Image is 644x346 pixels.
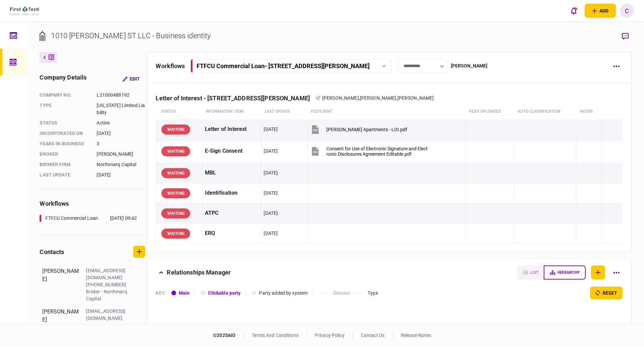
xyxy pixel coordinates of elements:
[205,165,259,181] div: MBL
[310,122,407,137] button: Bronson Apartments - LOI.pdf
[197,62,370,69] div: FTFCU Commercial Loan - [STREET_ADDRESS][PERSON_NAME]
[401,333,431,338] a: release notes
[252,333,299,338] a: terms and conditions
[86,267,129,281] div: [EMAIL_ADDRESS][DOMAIN_NAME]
[110,215,137,222] div: [DATE] 09:42
[517,265,544,280] button: list
[396,95,397,101] span: ,
[156,95,315,102] div: Letter of Interest - [STREET_ADDRESS][PERSON_NAME]
[167,265,231,280] div: Relationships Manager
[40,215,137,222] a: FTFCU Commercial Loan[DATE] 09:42
[466,104,514,119] th: Files uploaded
[213,332,244,339] div: © 2025 AIO
[97,171,145,179] div: [DATE]
[97,130,145,137] div: [DATE]
[397,95,434,101] span: [PERSON_NAME]
[590,287,623,299] button: reset
[451,62,488,69] div: [PERSON_NAME]
[97,161,145,168] div: Northmarq Capital
[40,151,90,158] div: Broker
[208,290,240,297] div: Clickable party
[585,4,616,18] button: open adding identity options
[360,95,396,101] span: [PERSON_NAME]
[161,188,190,198] div: WAITING
[326,127,407,132] div: Bronson Apartments - LOI.pdf
[315,333,344,338] a: privacy policy
[86,322,129,329] div: [PHONE_NUMBER]
[259,290,308,297] div: Party added by system
[530,270,538,275] span: list
[40,140,90,147] div: years in business
[45,215,98,222] div: FTFCU Commercial Loan
[361,333,384,338] a: contact us
[322,95,359,101] span: [PERSON_NAME]
[97,119,145,127] div: Active
[97,102,145,116] div: [US_STATE] Limited Liability
[40,161,90,168] div: broker firm
[264,230,278,237] div: [DATE]
[161,146,190,156] div: WAITING
[40,92,90,99] div: company no.
[97,92,145,99] div: L21000488192
[264,148,278,154] div: [DATE]
[40,171,90,179] div: last update
[86,288,129,302] div: Broker - Northmarq Capital
[567,4,581,18] button: open notifications list
[557,270,580,275] span: hierarchy
[51,30,211,41] div: 1010 [PERSON_NAME] ST LLC - Business identity
[86,281,129,288] div: [PHONE_NUMBER]
[86,308,129,322] div: [EMAIL_ADDRESS][DOMAIN_NAME]
[161,208,190,218] div: WAITING
[179,290,190,297] div: Main
[40,102,90,116] div: Type
[310,144,428,159] button: Consent for Use of Electronic Signature and Electronic Disclosures Agreement Editable.pdf
[514,104,576,119] th: auto classification
[205,144,259,159] div: E-Sign Consent
[205,122,259,137] div: Letter of Interest
[40,73,87,85] div: company details
[544,265,586,280] button: hierarchy
[161,229,190,239] div: WAITING
[10,6,40,15] img: client company logo
[161,168,190,178] div: WAITING
[156,290,166,297] div: KEY :
[97,140,145,147] div: 3
[40,119,90,127] div: status
[205,186,259,201] div: Identification
[205,226,259,241] div: ERQ
[156,104,202,119] th: status
[326,146,428,157] div: Consent for Use of Electronic Signature and Electronic Disclosures Agreement Editable.pdf
[117,73,145,85] button: Edit
[368,290,378,297] div: Type
[205,206,259,221] div: ATPC
[620,4,634,18] button: C
[40,247,64,256] div: contacts
[359,95,360,101] span: ,
[97,151,145,158] div: [PERSON_NAME]
[264,190,278,196] div: [DATE]
[40,130,90,137] div: incorporated on
[42,308,79,336] div: [PERSON_NAME]
[308,104,466,119] th: files sent
[264,126,278,133] div: [DATE]
[264,210,278,216] div: [DATE]
[191,59,392,73] button: FTFCU Commercial Loan- [STREET_ADDRESS][PERSON_NAME]
[42,267,79,302] div: [PERSON_NAME]
[577,104,601,119] th: notes
[40,199,145,208] div: workflows
[202,104,261,119] th: Information item
[161,125,190,135] div: WAITING
[156,61,185,70] div: workflows
[261,104,308,119] th: last update
[264,169,278,176] div: [DATE]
